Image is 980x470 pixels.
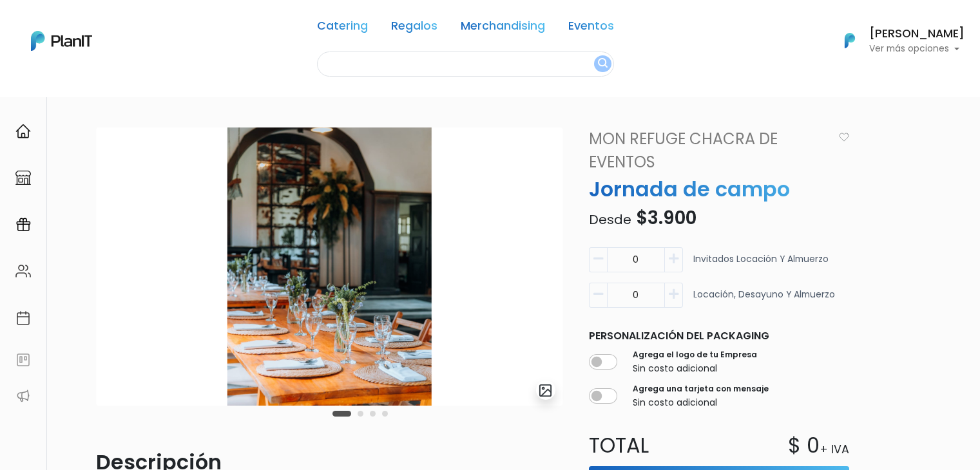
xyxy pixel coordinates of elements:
[15,263,31,279] img: people-662611757002400ad9ed0e3c099ab2801c6687ba6c219adb57efc949bc21e19d.svg
[15,352,31,368] img: feedback-78b5a0c8f98aac82b08bfc38622c3050aee476f2c9584af64705fc4e61158814.svg
[828,24,965,57] button: PlanIt Logo [PERSON_NAME] Ver más opciones
[839,133,849,142] img: heart_icon
[820,441,849,458] p: + IVA
[382,411,388,417] button: Carousel Page 4
[693,288,835,313] p: Locación, desayuno y almuerzo
[370,411,376,417] button: Carousel Page 3
[589,211,631,229] span: Desde
[581,127,834,174] a: Mon Refuge chacra de eventos
[568,21,614,36] a: Eventos
[317,21,368,36] a: Catering
[633,349,757,361] label: Agrega el logo de tu Empresa
[15,217,31,232] img: campaigns-02234683943229c281be62815700db0a1741e53638e28bf9629b52c665b00959.svg
[869,44,965,53] p: Ver más opciones
[633,383,769,395] label: Agrega una tarjeta con mensaje
[693,252,829,277] p: Invitados Locación y almuerzo
[15,310,31,326] img: calendar-87d922413cdce8b2cf7b7f5f62616a5cf9e4887200fb71536465627b3292af00.svg
[869,28,965,40] h6: [PERSON_NAME]
[633,396,769,409] p: Sin costo adicional
[581,430,719,461] p: Total
[598,58,608,70] img: search_button-432b6d5273f82d61273b3651a40e1bd1b912527efae98b1b7a1b2c0702e16a8d.svg
[329,406,391,421] div: Carousel Pagination
[461,21,545,36] a: Merchandising
[633,362,757,375] p: Sin costo adicional
[581,174,857,205] p: Jornada de campo
[836,26,864,55] img: PlanIt Logo
[31,31,92,51] img: PlanIt Logo
[332,411,351,417] button: Carousel Page 1 (Current Slide)
[96,127,563,406] img: Dise%C3%B1o_sin_t%C3%ADtulo_-_2025-02-10T105753.349.png
[358,411,363,417] button: Carousel Page 2
[391,21,437,36] a: Regalos
[15,170,31,185] img: marketplace-4ceaa7011d94191e9ded77b95e3339b90024bf715f7c57f8cf31f2d8c509eaba.svg
[15,388,31,404] img: partners-52edf745621dab592f3b2c58e3bca9d71375a7ef29c3b500c9f145b62cc070d4.svg
[636,205,697,230] span: $3.900
[538,383,553,398] img: gallery-light
[589,328,849,344] p: Personalización del packaging
[15,124,31,139] img: home-e721727adea9d79c4d83392d1f703f7f8bce08238fde08b1acbfd93340b81755.svg
[788,430,820,461] p: $ 0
